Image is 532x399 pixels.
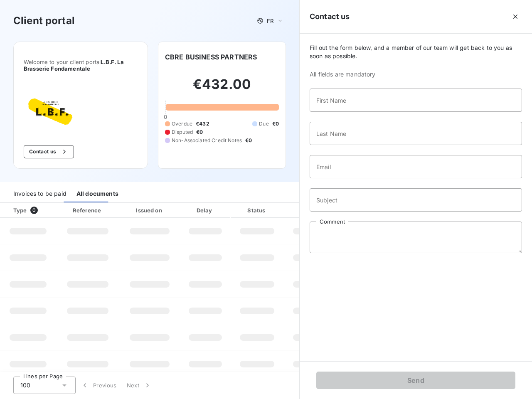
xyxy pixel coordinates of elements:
[24,92,77,132] img: Company logo
[24,59,124,72] span: L.B.F. La Brasserie Fondamentale
[196,120,209,128] span: €432
[73,207,101,214] div: Reference
[20,381,30,389] span: 100
[310,70,522,79] span: All fields are mandatory
[76,377,122,394] button: Previous
[172,120,192,128] span: Overdue
[310,122,522,145] input: placeholder
[24,145,74,158] button: Contact us
[24,59,138,72] span: Welcome to your client portal
[76,185,118,202] div: All documents
[121,206,178,214] div: Issued on
[122,377,157,394] button: Next
[13,185,66,202] div: Invoices to be paid
[13,13,75,28] h3: Client portal
[259,120,268,128] span: Due
[267,17,273,24] span: FR
[310,11,350,22] h5: Contact us
[285,206,338,214] div: Amount
[172,137,242,144] span: Non-Associated Credit Notes
[8,206,54,214] div: Type
[310,89,522,112] input: placeholder
[245,137,252,144] span: €0
[232,206,282,214] div: Status
[165,52,257,62] h6: CBRE BUSINESS PARTNERS
[272,120,279,128] span: €0
[316,372,515,389] button: Send
[30,207,38,214] span: 0
[310,188,522,212] input: placeholder
[165,76,279,101] h2: €432.00
[172,128,193,136] span: Disputed
[164,113,167,120] span: 0
[310,155,522,178] input: placeholder
[182,206,229,214] div: Delay
[310,44,522,60] span: Fill out the form below, and a member of our team will get back to you as soon as possible.
[196,128,203,136] span: €0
